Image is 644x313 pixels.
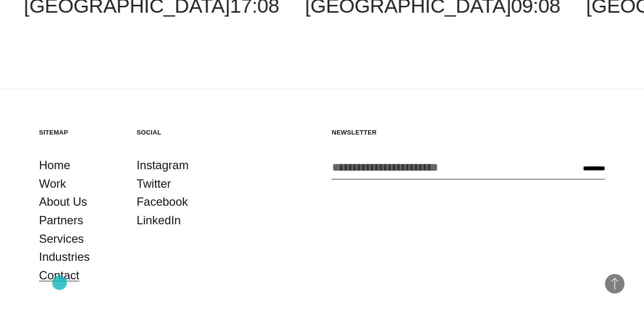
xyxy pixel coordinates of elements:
[39,248,90,266] a: Industries
[137,193,188,211] a: Facebook
[137,211,181,230] a: LinkedIn
[39,175,66,193] a: Work
[332,128,605,137] h5: Newsletter
[605,274,624,293] button: Back to Top
[39,128,117,137] h5: Sitemap
[39,230,84,248] a: Services
[137,128,215,137] h5: Social
[39,156,70,175] a: Home
[39,193,87,211] a: About Us
[39,266,79,285] a: Contact
[137,175,171,193] a: Twitter
[39,211,83,230] a: Partners
[137,156,189,175] a: Instagram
